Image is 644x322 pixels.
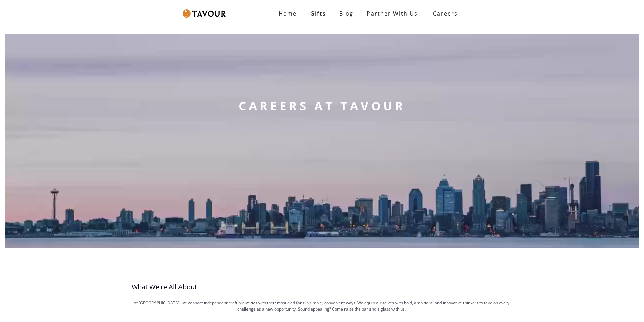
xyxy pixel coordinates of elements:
h3: What We're All About [132,281,512,293]
strong: CAREERS AT TAVOUR [239,98,405,114]
a: partner with us [360,7,425,20]
a: Careers [425,4,463,23]
strong: Home [279,10,297,17]
a: Gifts [304,7,333,20]
strong: Careers [433,7,458,20]
p: At [GEOGRAPHIC_DATA], we connect independent craft breweries with their most avid fans in simple,... [132,300,512,312]
a: Home [272,7,304,20]
a: Blog [333,7,360,20]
